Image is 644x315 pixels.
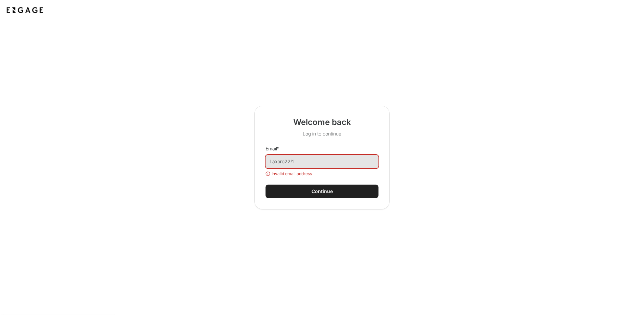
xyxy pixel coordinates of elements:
div: Continue [312,188,333,195]
img: Application logo [5,5,44,15]
h2: Welcome back [293,117,351,128]
input: Enter your email [266,155,378,168]
span: required [277,146,279,151]
button: Continue [266,185,378,198]
p: Log in to continue [293,130,351,137]
span: Invalid email address [272,171,312,176]
label: Email [266,145,279,152]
